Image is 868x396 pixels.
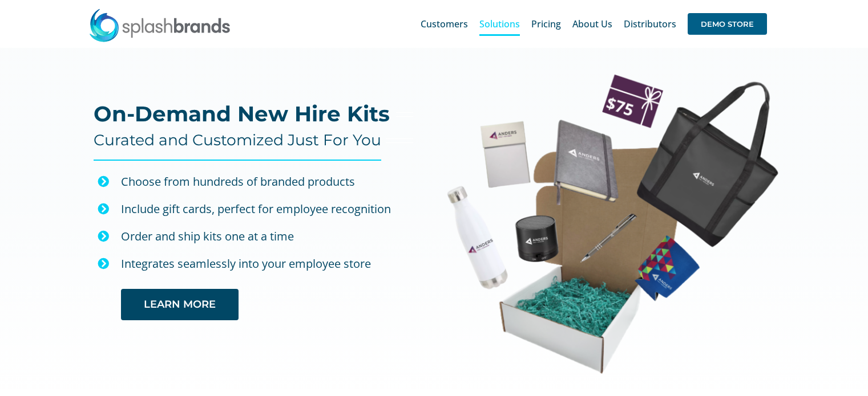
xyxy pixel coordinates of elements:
[121,227,414,246] p: Order and ship kits one at a time
[421,19,468,28] span: Customers
[421,6,468,42] a: Customers
[94,103,390,125] h2: On-Demand New Hire Kits
[479,19,520,28] span: Solutions
[688,6,767,42] a: DEMO STORE
[121,172,414,191] div: Choose from hundreds of branded products
[572,19,612,28] span: About Us
[446,73,778,374] img: Anders New Hire Kit Web Image-01
[688,13,767,35] span: DEMO STORE
[88,8,231,42] img: SplashBrands.com Logo
[94,131,381,149] h4: Curated and Customized Just For You
[624,6,676,42] a: Distributors
[144,299,216,311] span: LEARN MORE
[624,19,676,28] span: Distributors
[121,199,414,219] div: Include gift cards, perfect for employee recognition
[121,289,239,320] a: LEARN MORE
[531,6,561,42] a: Pricing
[121,254,414,273] p: Integrates seamlessly into your employee store
[421,6,767,42] nav: Main Menu
[531,19,561,28] span: Pricing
